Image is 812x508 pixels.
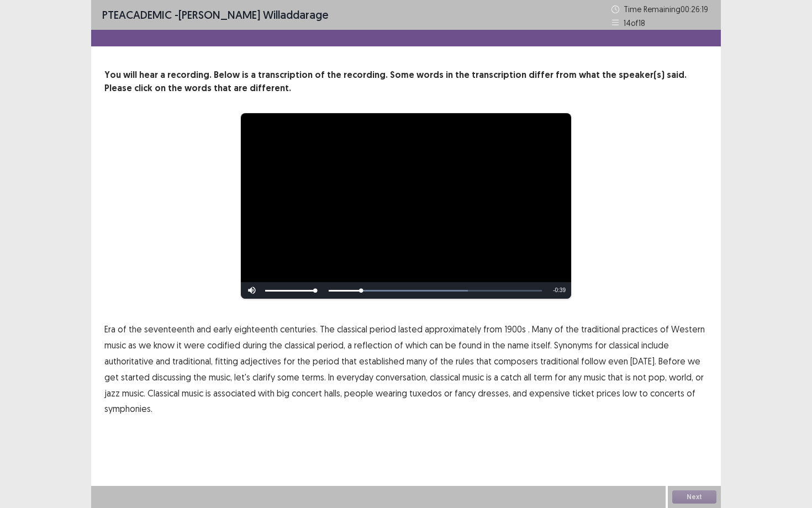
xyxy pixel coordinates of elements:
[359,354,404,368] span: established
[284,338,315,352] span: classical
[624,3,710,15] p: Time Remaining 00 : 26 : 19
[478,387,510,400] span: dresses,
[484,338,490,352] span: in
[658,354,686,368] span: Before
[555,322,563,336] span: of
[688,354,700,368] span: we
[147,387,180,400] span: Classical
[317,338,345,352] span: period,
[581,354,606,368] span: follow
[553,287,555,293] span: -
[671,322,705,336] span: Western
[486,371,492,384] span: is
[630,354,656,368] span: [DATE].
[500,371,521,384] span: catch
[213,322,232,336] span: early
[102,7,329,23] p: - [PERSON_NAME] Willaddarage
[197,322,211,336] span: and
[394,338,403,352] span: of
[122,387,145,400] span: music.
[440,354,454,368] span: the
[104,402,152,415] span: symphonies.
[241,113,571,299] div: Video Player
[492,338,505,352] span: the
[398,322,423,336] span: lasted
[354,338,392,352] span: reflection
[104,354,154,368] span: authoritative
[429,354,438,368] span: of
[513,387,527,400] span: and
[320,322,335,336] span: The
[121,371,150,384] span: started
[623,387,637,400] span: low
[336,371,373,384] span: everyday
[156,354,170,368] span: and
[625,371,631,384] span: is
[572,387,594,400] span: ticket
[241,282,263,299] button: Mute
[376,371,428,384] span: conversation,
[234,322,278,336] span: eighteenth
[687,387,695,400] span: of
[280,322,318,336] span: centuries.
[508,338,529,352] span: name
[405,338,428,352] span: which
[328,371,334,384] span: In
[104,387,120,400] span: jazz
[102,8,172,22] span: PTE academic
[302,371,326,384] span: terms.
[608,354,628,368] span: even
[207,338,240,352] span: codified
[494,354,538,368] span: composers
[528,322,530,336] span: .
[581,322,620,336] span: traditional
[695,371,704,384] span: or
[476,354,492,368] span: that
[532,322,552,336] span: Many
[540,354,579,368] span: traditional
[277,371,299,384] span: some
[531,338,552,352] span: itself.
[313,354,339,368] span: period
[152,371,191,384] span: discussing
[669,371,693,384] span: world,
[252,371,275,384] span: clarify
[430,371,460,384] span: classical
[494,371,498,384] span: a
[347,338,352,352] span: a
[555,371,566,384] span: for
[639,387,648,400] span: to
[104,371,119,384] span: get
[234,371,250,384] span: let's
[584,371,605,384] span: music
[650,387,684,400] span: concerts
[409,387,442,400] span: tuxedos
[534,371,552,384] span: term
[269,338,282,352] span: the
[172,354,213,368] span: traditional,
[258,387,275,400] span: with
[648,371,667,384] span: pop,
[524,371,531,384] span: all
[240,354,281,368] span: adjectives
[425,322,481,336] span: approximately
[609,338,639,352] span: classical
[129,322,142,336] span: the
[504,322,526,336] span: 1900s
[139,338,151,352] span: we
[458,338,482,352] span: found
[128,338,136,352] span: as
[104,68,708,95] p: You will hear a recording. Below is a transcription of the recording. Some words in the transcrip...
[641,338,669,352] span: include
[205,387,211,400] span: is
[660,322,669,336] span: of
[182,387,203,400] span: music
[568,371,582,384] span: any
[193,371,207,384] span: the
[554,338,593,352] span: Synonyms
[376,387,407,400] span: wearing
[297,354,310,368] span: the
[154,338,175,352] span: know
[462,371,484,384] span: music
[213,387,256,400] span: associated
